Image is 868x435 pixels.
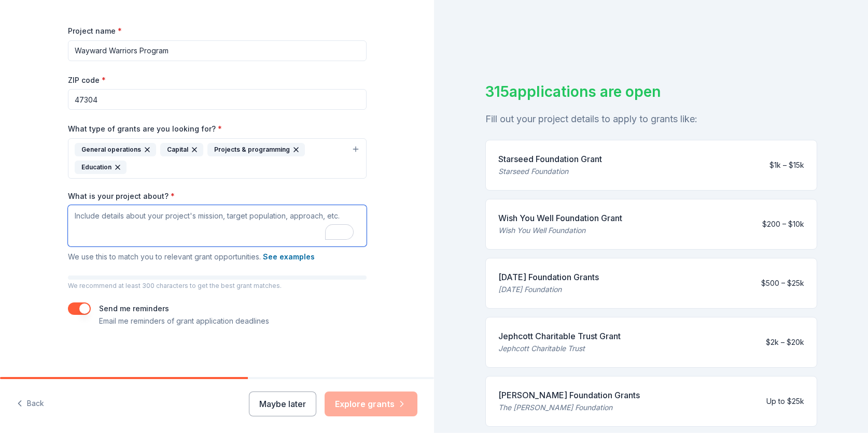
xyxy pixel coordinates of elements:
input: 12345 (U.S. only) [68,89,367,110]
button: Maybe later [249,392,316,416]
div: Starseed Foundation Grant [498,153,602,165]
div: Wish You Well Foundation Grant [498,212,622,224]
div: The [PERSON_NAME] Foundation [498,401,640,414]
input: After school program [68,40,367,61]
div: Education [75,161,127,174]
div: [PERSON_NAME] Foundation Grants [498,389,640,401]
p: We recommend at least 300 characters to get the best grant matches. [68,282,367,290]
label: What is your project about? [68,191,175,201]
div: Jephcott Charitable Trust Grant [498,330,621,342]
div: Capital [160,143,203,156]
label: ZIP code [68,75,106,85]
div: $200 – $10k [762,218,804,230]
span: We use this to match you to relevant grant opportunities. [68,252,315,261]
div: Fill out your project details to apply to grants like: [485,111,817,127]
div: General operations [75,143,156,156]
textarea: To enrich screen reader interactions, please activate Accessibility in Grammarly extension settings [68,205,367,247]
div: Up to $25k [766,395,804,408]
div: Wish You Well Foundation [498,224,622,237]
button: See examples [263,251,315,263]
div: Jephcott Charitable Trust [498,342,621,355]
button: Back [17,393,44,415]
div: $1k – $15k [769,159,804,171]
div: Projects & programming [207,143,305,156]
div: [DATE] Foundation Grants [498,271,599,283]
div: 315 applications are open [485,81,817,103]
label: What type of grants are you looking for? [68,124,222,134]
div: $2k – $20k [766,336,804,349]
button: General operationsCapitalProjects & programmingEducation [68,138,367,179]
div: $500 – $25k [761,277,804,289]
label: Project name [68,26,122,36]
label: Send me reminders [99,304,169,313]
div: [DATE] Foundation [498,283,599,296]
p: Email me reminders of grant application deadlines [99,315,269,327]
div: Starseed Foundation [498,165,602,178]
